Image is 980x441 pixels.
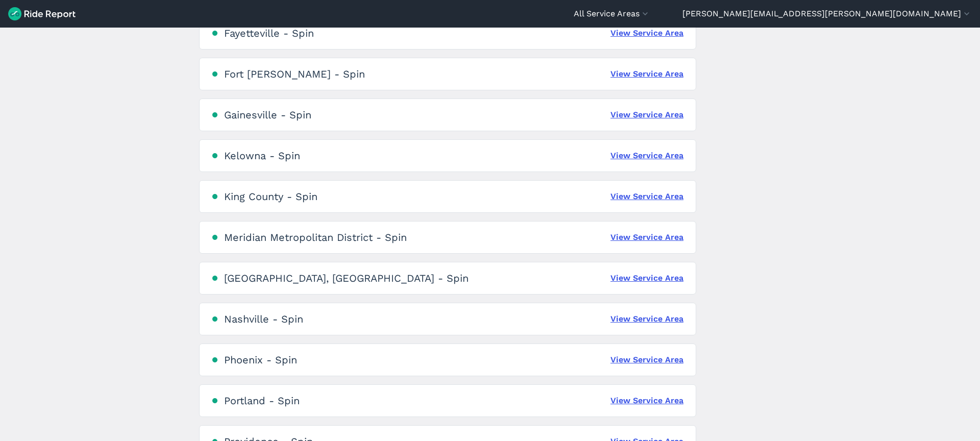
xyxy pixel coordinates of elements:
a: View Service Area [610,313,683,325]
div: Fayetteville - Spin [224,27,314,39]
a: View Service Area [610,150,683,162]
div: King County - Spin [224,190,317,203]
div: Fort [PERSON_NAME] - Spin [224,68,365,80]
div: Gainesville - Spin [224,109,311,121]
a: View Service Area [610,354,683,366]
a: View Service Area [610,395,683,407]
a: View Service Area [610,27,683,39]
a: View Service Area [610,109,683,121]
button: [PERSON_NAME][EMAIL_ADDRESS][PERSON_NAME][DOMAIN_NAME] [682,8,972,20]
a: View Service Area [610,272,683,284]
div: Nashville - Spin [224,313,303,325]
a: View Service Area [610,231,683,243]
div: Meridian Metropolitan District - Spin [224,231,407,243]
img: Ride Report [8,7,76,20]
button: All Service Areas [574,8,650,20]
div: [GEOGRAPHIC_DATA], [GEOGRAPHIC_DATA] - Spin [224,272,469,284]
div: Phoenix - Spin [224,354,297,366]
a: View Service Area [610,190,683,203]
div: Kelowna - Spin [224,150,300,162]
a: View Service Area [610,68,683,80]
div: Portland - Spin [224,395,300,407]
